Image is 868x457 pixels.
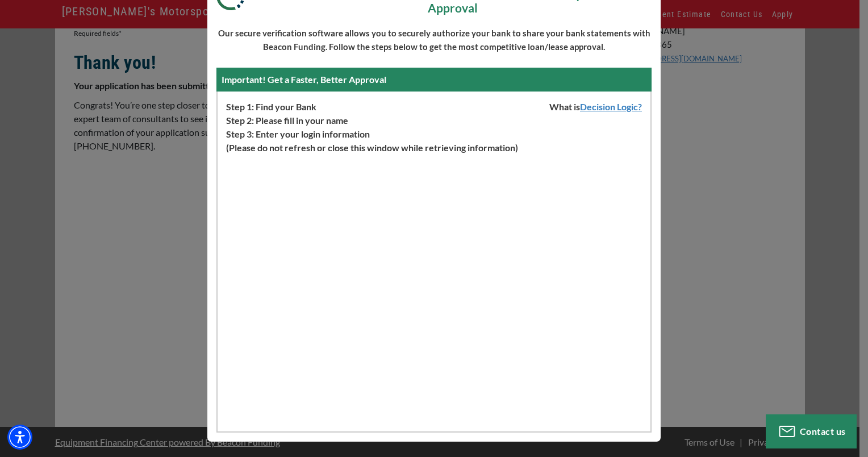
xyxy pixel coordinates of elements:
p: Step 3: Enter your login information [218,127,650,141]
span: What is [541,100,650,114]
span: Contact us [800,426,846,437]
a: Decision Logic? [580,101,650,112]
p: (Please do not refresh or close this window while retrieving information) [218,141,650,155]
p: Our secure verification software allows you to securely authorize your bank to share your bank st... [216,26,652,53]
iframe: dl-modal-box-iframe [218,155,650,427]
p: Step 2: Please fill in your name [218,114,650,127]
span: Step 1: Find your Bank [218,100,316,114]
button: Contact us [766,414,857,448]
div: Important! Get a Faster, Better Approval [216,68,652,92]
div: Accessibility Menu [7,425,32,450]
